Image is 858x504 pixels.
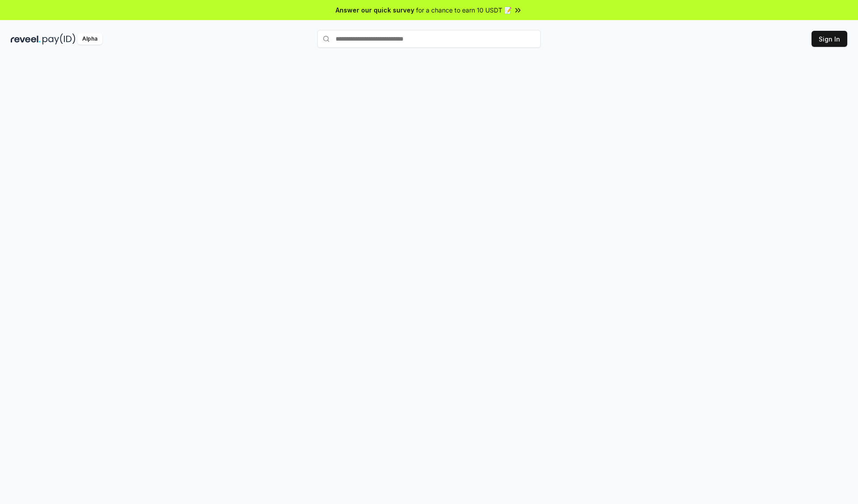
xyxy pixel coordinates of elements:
img: pay_id [42,33,76,45]
div: Alpha [77,33,102,45]
span: for a chance to earn 10 USDT 📝 [416,5,512,15]
img: reveel_dark [11,33,41,45]
span: Answer our quick survey [336,5,414,15]
button: Sign In [812,31,847,47]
